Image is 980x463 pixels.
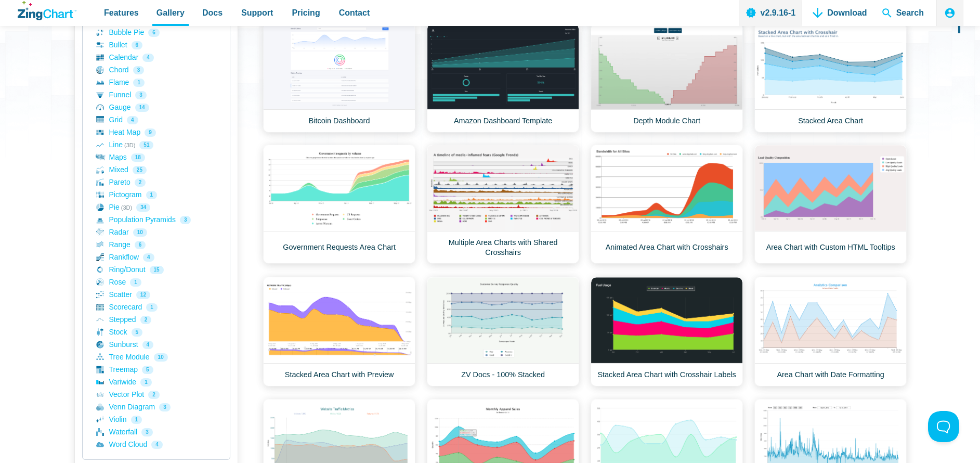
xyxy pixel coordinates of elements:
[427,277,579,387] a: ZV Docs - 100% Stacked
[292,6,320,20] span: Pricing
[754,277,907,387] a: Area Chart with Date Formatting
[263,145,415,264] a: Government Requests Area Chart
[928,411,959,442] iframe: Toggle Customer Support
[18,1,76,20] a: ZingChart Logo. Click to return to the homepage
[754,23,907,133] a: Stacked Area Chart
[754,145,907,264] a: Area Chart with Custom HTML Tooltips
[263,277,415,387] a: Stacked Area Chart with Preview
[591,277,743,387] a: Stacked Area Chart with Crosshair Labels
[156,6,185,20] span: Gallery
[427,23,579,133] a: Amazon Dashboard Template
[241,6,273,20] span: Support
[104,6,139,20] span: Features
[427,145,579,264] a: Multiple Area Charts with Shared Crosshairs
[202,6,223,20] span: Docs
[591,145,743,264] a: Animated Area Chart with Crosshairs
[591,23,743,133] a: Depth Module Chart
[339,6,370,20] span: Contact
[263,23,415,133] a: Bitcoin Dashboard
